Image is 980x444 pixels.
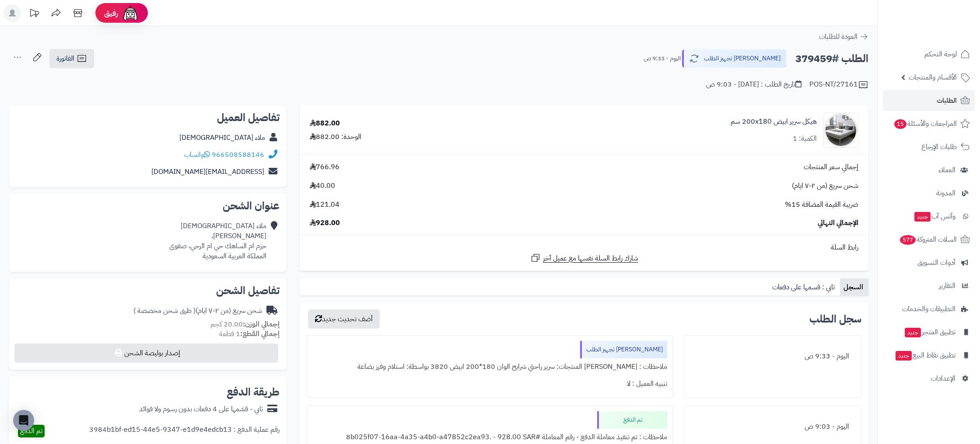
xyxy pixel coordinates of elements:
[883,322,975,343] a: تطبيق المتجرجديد
[883,298,975,319] a: التطبيقات والخدمات
[14,343,278,363] button: إصدار بوليصة الشحن
[920,7,972,25] img: logo-2.png
[310,118,340,128] div: 882.00
[824,113,858,148] img: 7f3a693222d470994126ace64f5676ca7d5ad42462c013659e76a194006e49861585139892_01-90x90.jpg
[893,118,957,130] span: المراجعات والأسئلة
[310,218,340,228] span: 928.00
[809,80,868,90] div: POS-NT/27161
[769,278,840,296] a: تابي : قسمها على دفعات
[689,348,856,365] div: اليوم - 9:33 ص
[818,218,858,228] span: الإجمالي النهائي
[310,132,361,142] div: الوحدة: 882.00
[785,200,858,210] span: ضريبة القيمة المضافة 15%
[133,306,262,316] div: شحن سريع (من ٢-٧ ايام)
[840,278,868,296] a: السجل
[819,31,868,42] a: العودة للطلبات
[883,113,975,134] a: المراجعات والأسئلة15
[731,117,817,127] a: هيكل سرير ابيض 200x180 سم‏
[210,319,280,330] small: 20.00 كجم
[243,319,280,330] strong: إجمالي الوزن:
[56,53,74,64] span: الفاتورة
[896,351,912,361] span: جديد
[899,235,917,245] span: 577
[179,132,265,143] a: ملاء [DEMOGRAPHIC_DATA]
[122,4,139,22] img: ai-face.png
[913,210,955,222] span: وآتس آب
[13,410,34,431] div: Open Intercom Messenger
[219,329,280,339] small: 1 قطعة
[139,404,263,414] div: تابي - قسّمها على 4 دفعات بدون رسوم ولا فوائد
[883,345,975,366] a: تطبيق نقاط البيعجديد
[104,8,118,18] span: رفيق
[883,252,975,273] a: أدوات التسويق
[644,54,681,63] small: اليوم - 9:33 ص
[809,314,861,324] h3: سجل الطلب
[310,200,339,210] span: 121.04
[212,149,264,160] a: 966508588146
[312,358,667,375] div: ملاحظات : [PERSON_NAME] المنتجات: سرير راحتي شرايح الوان 180*200 ابيض 3820 بواسطة: استلام وفرز بضاعة
[905,328,921,337] span: جديد
[49,49,94,68] a: الفاتورة
[23,4,45,24] a: تحديثات المنصة
[899,233,957,246] span: السلات المتروكة
[151,166,264,177] a: [EMAIL_ADDRESS][DOMAIN_NAME]
[921,141,957,153] span: طلبات الإرجاع
[904,326,955,338] span: تطبيق المتجر
[938,164,955,176] span: العملاء
[312,375,667,392] div: تنبيه العميل : لا
[936,187,955,199] span: المدونة
[883,44,975,65] a: لوحة التحكم
[917,257,955,269] span: أدوات التسويق
[894,119,907,129] span: 15
[240,329,280,339] strong: إجمالي القطع:
[883,206,975,227] a: وآتس آبجديد
[580,341,667,358] div: [PERSON_NAME] تجهيز الطلب
[883,368,975,389] a: الإعدادات
[16,285,280,296] h2: تفاصيل الشحن
[597,411,667,429] div: تم الدفع
[819,31,857,42] span: العودة للطلبات
[227,387,280,397] h2: طريقة الدفع
[792,181,858,191] span: شحن سريع (من ٢-٧ ايام)
[530,253,638,264] a: شارك رابط السلة نفسها مع عميل آخر
[895,349,955,361] span: تطبيق نقاط البيع
[16,112,280,123] h2: تفاصيل العميل
[937,94,957,107] span: الطلبات
[902,303,955,315] span: التطبيقات والخدمات
[689,418,856,435] div: اليوم - 9:03 ص
[20,426,42,436] span: تم الدفع
[16,201,280,211] h2: عنوان الشحن
[883,160,975,180] a: العملاء
[883,136,975,157] a: طلبات الإرجاع
[184,149,210,160] a: واتساب
[924,48,957,60] span: لوحة التحكم
[310,181,335,191] span: 40.00
[883,275,975,296] a: التقارير
[706,80,801,90] div: تاريخ الطلب : [DATE] - 9:03 ص
[939,280,955,292] span: التقارير
[795,50,868,68] h2: الطلب #379459
[308,309,380,329] button: أضف تحديث جديد
[793,134,817,144] div: الكمية: 1
[543,253,638,264] span: شارك رابط السلة نفسها مع عميل آخر
[931,372,955,385] span: الإعدادات
[883,90,975,111] a: الطلبات
[804,162,858,172] span: إجمالي سعر المنتجات
[914,212,931,222] span: جديد
[89,425,280,437] div: رقم عملية الدفع : 3984b1bf-ed15-44e5-9347-e1d9e4edcb13
[883,183,975,204] a: المدونة
[310,162,339,172] span: 766.96
[909,71,957,83] span: الأقسام والمنتجات
[883,229,975,250] a: السلات المتروكة577
[682,49,786,68] button: [PERSON_NAME] تجهيز الطلب
[133,305,196,316] span: ( طرق شحن مخصصة )
[169,221,266,261] div: ملاء [DEMOGRAPHIC_DATA] [PERSON_NAME]، حزم ام الساهك حي ام الرحي، صفوى المملكة العربية السعودية
[303,243,865,253] div: رابط السلة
